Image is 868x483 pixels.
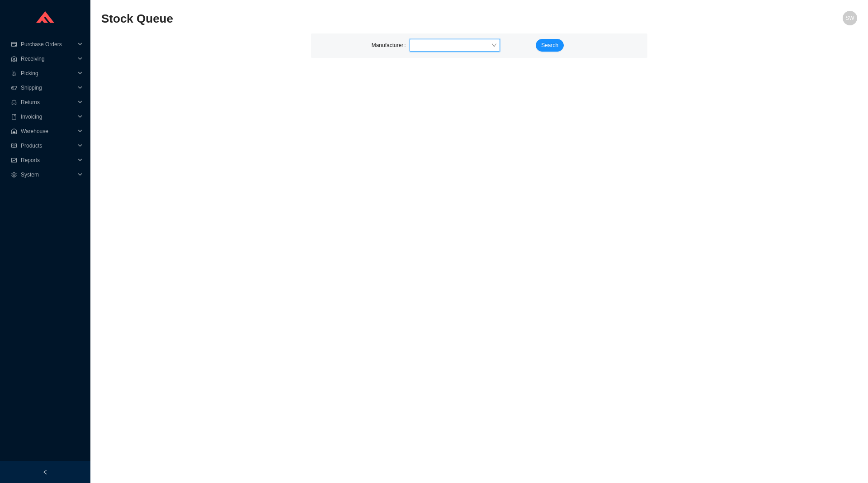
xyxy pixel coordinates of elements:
span: credit-card [11,42,17,47]
span: read [11,143,17,148]
span: setting [11,172,17,177]
span: Purchase Orders [21,37,75,52]
button: Search [536,39,564,52]
span: Search [541,41,558,50]
span: Picking [21,66,75,81]
span: System [21,167,75,182]
h2: Stock Queue [101,11,668,27]
span: Products [21,139,75,153]
span: Reports [21,153,75,167]
span: Returns [21,95,75,110]
span: Receiving [21,52,75,66]
span: Warehouse [21,124,75,139]
span: left [42,469,48,475]
span: customer-service [11,100,17,105]
span: Invoicing [21,110,75,124]
label: Manufacturer [372,39,410,52]
span: book [11,114,17,120]
span: Shipping [21,81,75,95]
span: fund [11,158,17,163]
span: SW [845,11,854,25]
